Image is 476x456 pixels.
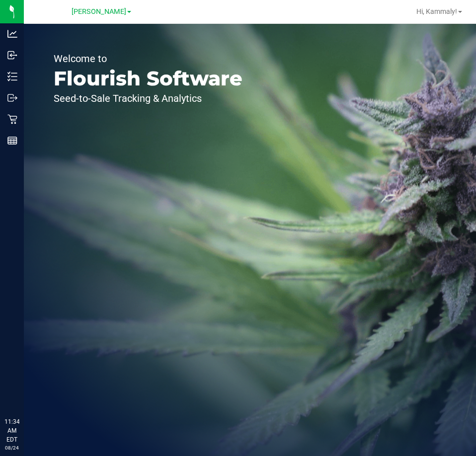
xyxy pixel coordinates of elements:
[7,136,17,146] inline-svg: Reports
[54,69,242,88] p: Flourish Software
[54,54,242,64] p: Welcome to
[10,377,40,406] iframe: Resource center
[7,114,17,124] inline-svg: Retail
[7,50,17,60] inline-svg: Inbound
[7,29,17,39] inline-svg: Analytics
[7,93,17,103] inline-svg: Outbound
[416,7,457,15] span: Hi, Kammaly!
[54,93,242,103] p: Seed-to-Sale Tracking & Analytics
[72,7,126,16] span: [PERSON_NAME]
[4,444,19,452] p: 08/24
[7,72,17,81] inline-svg: Inventory
[4,417,19,444] p: 11:34 AM EDT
